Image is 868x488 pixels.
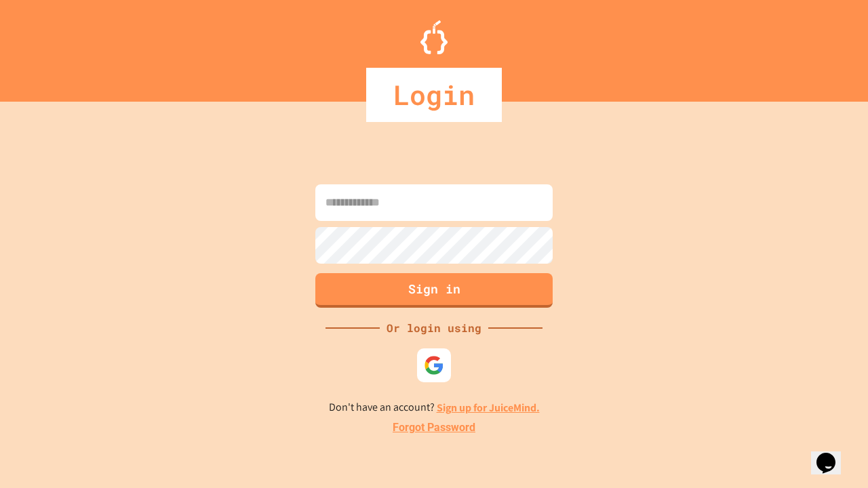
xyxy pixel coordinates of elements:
[437,401,540,415] a: Sign up for JuiceMind.
[380,320,488,336] div: Or login using
[424,355,444,375] img: google-icon.svg
[755,375,854,432] iframe: chat widget
[811,434,854,474] iframe: chat widget
[315,273,553,308] button: Sign in
[393,420,475,436] a: Forgot Password
[329,399,540,416] p: Don't have an account?
[366,68,502,122] div: Login
[420,20,448,54] img: Logo.svg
